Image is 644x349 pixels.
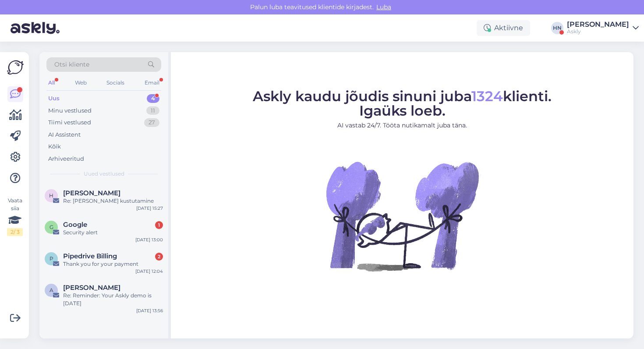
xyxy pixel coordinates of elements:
[135,236,163,243] div: [DATE] 13:00
[146,106,159,115] div: 11
[48,94,60,103] div: Uus
[471,88,503,105] span: 1324
[567,28,629,35] div: Askly
[63,260,163,268] div: Thank you for your payment
[253,88,552,119] span: Askly kaudu jõudis sinuni juba klienti. Igaüks loeb.
[63,252,117,260] span: Pipedrive Billing
[135,268,163,275] div: [DATE] 12:04
[7,228,23,236] div: 2 / 3
[50,224,53,230] span: G
[323,137,481,295] img: No Chat active
[63,197,163,205] div: Re: [PERSON_NAME] kustutamine
[136,205,163,212] div: [DATE] 15:27
[48,106,92,115] div: Minu vestlused
[143,77,161,88] div: Email
[84,170,124,178] span: Uued vestlused
[63,284,120,292] span: Aistė Maldaikienė
[7,59,24,76] img: Askly Logo
[155,253,163,261] div: 2
[551,22,563,34] div: HN
[48,142,61,151] div: Kõik
[253,121,552,130] p: AI vastab 24/7. Tööta nutikamalt juba täna.
[105,77,126,88] div: Socials
[63,292,163,307] div: Re: Reminder: Your Askly demo is [DATE]
[567,21,639,35] a: [PERSON_NAME]Askly
[63,221,87,229] span: Google
[63,229,163,236] div: Security alert
[54,60,89,69] span: Otsi kliente
[48,118,91,127] div: Tiimi vestlused
[374,3,394,11] span: Luba
[73,77,88,88] div: Web
[144,118,159,127] div: 27
[46,77,57,88] div: All
[48,130,81,139] div: AI Assistent
[63,189,120,197] span: Hanna Korsar
[48,155,84,163] div: Arhiveeritud
[7,197,23,236] div: Vaata siia
[155,221,163,229] div: 1
[477,20,530,36] div: Aktiivne
[50,287,53,293] span: A
[147,94,159,103] div: 4
[567,21,629,28] div: [PERSON_NAME]
[50,255,53,262] span: P
[49,192,53,199] span: H
[136,307,163,314] div: [DATE] 13:56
